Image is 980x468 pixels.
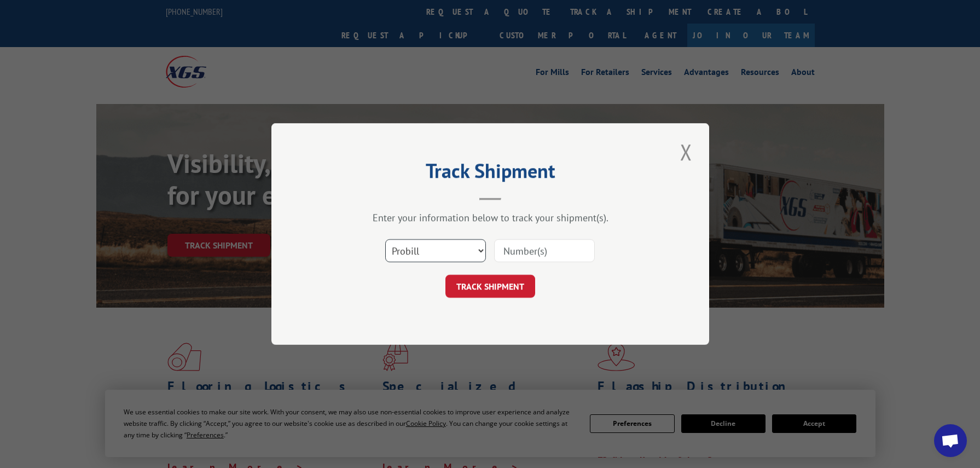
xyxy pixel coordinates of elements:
input: Number(s) [494,239,595,262]
h2: Track Shipment [326,163,654,184]
div: Enter your information below to track your shipment(s). [326,211,654,224]
button: TRACK SHIPMENT [445,275,535,298]
a: Open chat [934,424,967,457]
button: Close modal [677,137,695,167]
